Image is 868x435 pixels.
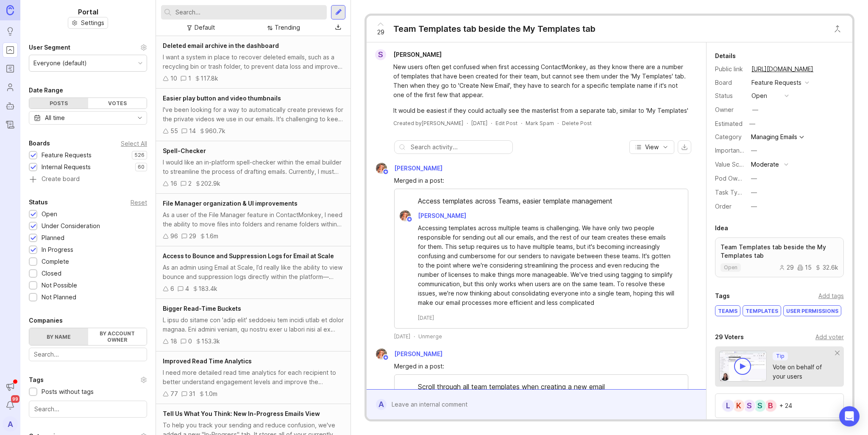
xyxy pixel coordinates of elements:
a: Create board [29,176,147,184]
div: teams [715,306,740,316]
div: — [751,174,757,183]
span: View [645,143,659,151]
div: · [467,120,468,127]
div: 10 [170,74,177,83]
button: Settings [68,17,108,29]
a: Improved Read Time AnalyticsI need more detailed read time analytics for each recipient to better... [156,351,351,404]
div: A [3,416,18,432]
div: · [557,120,559,127]
div: 14 [189,126,196,136]
img: member badge [383,354,389,361]
div: 29 [189,231,196,241]
div: 55 [170,126,178,136]
div: Reset [131,200,147,205]
label: By name [29,328,88,345]
div: Category [715,132,745,142]
a: Portal [3,42,18,58]
div: Internal Requests [42,162,91,172]
div: I would like an in-platform spell-checker within the email builder to streamline the process of d... [163,158,344,176]
time: [DATE] [418,314,434,321]
div: Not Possible [42,281,77,290]
div: 31 [189,389,195,399]
span: [PERSON_NAME] [418,212,466,219]
div: Planned [42,233,64,243]
div: 29 [779,265,794,270]
div: I want a system in place to recover deleted emails, such as a recycling bin or trash folder, to p... [163,53,344,71]
div: All time [45,113,65,123]
a: Bronwen W[PERSON_NAME] [371,163,449,174]
button: export comments [678,140,691,154]
button: Notifications [3,398,18,413]
div: Delete Post [562,120,592,127]
div: Under Consideration [42,221,100,231]
div: Idea [715,223,728,233]
img: Canny Home [6,5,14,15]
div: open [751,91,767,100]
a: Deleted email archive in the dashboardI want a system in place to recover deleted emails, such as... [156,36,351,89]
div: As a user of the File Manager feature in ContactMonkey, I need the ability to move files into fol... [163,210,344,229]
svg: toggle icon [133,114,147,121]
a: Roadmaps [3,61,18,76]
a: Access to Bounce and Suppression Logs for Email at ScaleAs an admin using Email at Scale, I’d rea... [156,246,351,299]
div: Feature Requests [751,78,801,87]
span: [PERSON_NAME] [394,350,442,357]
span: Improved Read Time Analytics [163,357,252,365]
p: open [724,264,737,271]
a: Users [3,80,18,95]
span: [PERSON_NAME] [393,51,442,58]
div: Estimated [715,121,743,127]
div: Accessing templates across multiple teams is challenging. We have only two people responsible for... [418,223,674,307]
span: 29 [377,28,384,37]
div: 4 [185,284,189,293]
div: 117.8k [200,74,218,83]
a: Team Templates tab beside the My Templates tabopen291532.6k [715,237,844,277]
div: I've been looking for a way to automatically create previews for the private videos we use in our... [163,105,344,124]
a: [URL][DOMAIN_NAME] [749,64,816,75]
p: 60 [138,164,145,170]
a: Bronwen W[PERSON_NAME] [371,349,449,360]
div: In Progress [42,245,73,254]
div: 77 [170,389,178,399]
label: Order [715,203,732,210]
div: Posts [29,98,88,109]
div: As an admin using Email at Scale, I’d really like the ability to view bounce and suppression logs... [163,263,344,282]
button: Announcements [3,379,18,394]
div: user permissions [784,306,841,316]
img: Bronwen W [373,163,390,174]
div: 96 [170,231,178,241]
span: Deleted email archive in the dashboard [163,42,279,49]
span: 99 [11,395,19,403]
input: Search... [175,8,323,17]
div: · [491,120,492,127]
label: By account owner [88,328,147,345]
p: Tip [776,353,785,360]
a: Autopilot [3,98,18,114]
div: Open Intercom Messenger [839,406,860,427]
div: 1 [188,74,191,83]
span: Bigger Read-Time Buckets [163,305,241,312]
div: User Segment [29,42,70,53]
time: [DATE] [394,333,410,340]
a: S[PERSON_NAME] [370,49,448,60]
div: 18 [170,337,177,346]
div: 1.0m [205,389,217,399]
div: Closed [42,269,61,278]
div: Managing Emails [751,134,797,140]
div: A [376,399,387,410]
div: Details [715,51,736,61]
div: Vote on behalf of your users [773,362,835,381]
a: Bigger Read-Time BucketsL ipsu do sitame con 'adip elit' seddoeiu tem incidi utlab et dolor magna... [156,299,351,351]
div: 15 [797,265,812,270]
div: Complete [42,257,69,266]
span: Settings [81,19,104,27]
div: L [721,399,735,413]
div: Owner [715,105,745,114]
div: Votes [88,98,147,109]
div: 29 Voters [715,332,744,342]
button: Close button [829,20,846,37]
label: Pod Ownership [715,175,758,182]
a: Spell-CheckerI would like an in-platform spell-checker within the email builder to streamline the... [156,141,351,194]
a: Bronwen W[PERSON_NAME] [395,210,473,221]
div: Tags [29,375,44,385]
